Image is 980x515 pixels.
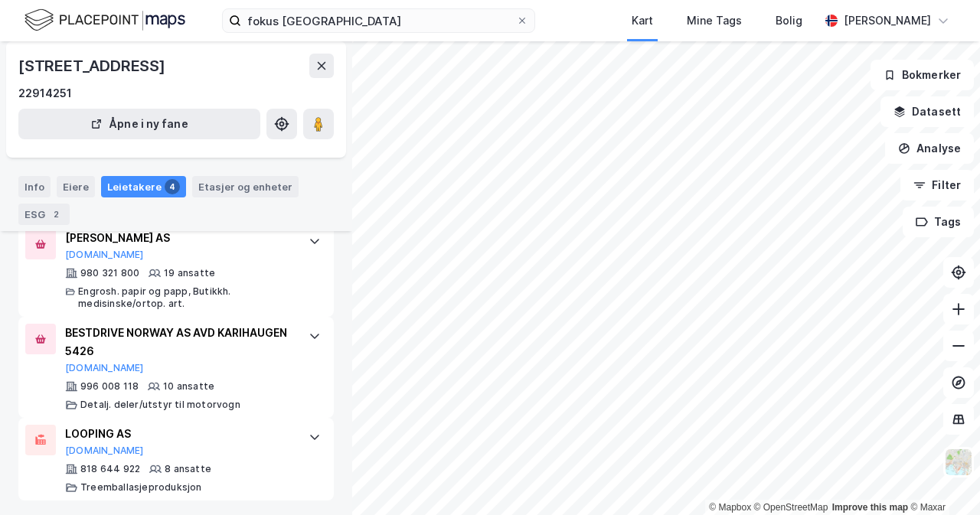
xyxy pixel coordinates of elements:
[65,425,293,443] div: LOOPING AS
[900,170,974,200] button: Filter
[65,445,144,457] button: [DOMAIN_NAME]
[754,502,828,513] a: OpenStreetMap
[80,267,139,279] div: 980 321 800
[18,109,260,139] button: Åpne i ny fane
[832,502,908,513] a: Improve this map
[880,96,974,127] button: Datasett
[80,380,139,393] div: 996 008 118
[65,324,293,360] div: BESTDRIVE NORWAY AS AVD KARIHAUGEN 5426
[65,362,144,374] button: [DOMAIN_NAME]
[80,481,202,494] div: Treemballasjeproduksjon
[101,176,186,197] div: Leietakere
[18,54,168,78] div: [STREET_ADDRESS]
[18,176,51,197] div: Info
[80,463,140,475] div: 818 644 922
[57,176,95,197] div: Eiere
[632,11,653,30] div: Kart
[871,60,974,90] button: Bokmerker
[844,11,931,30] div: [PERSON_NAME]
[165,463,211,475] div: 8 ansatte
[48,207,64,222] div: 2
[164,267,215,279] div: 19 ansatte
[80,399,240,411] div: Detalj. deler/utstyr til motorvogn
[65,249,144,261] button: [DOMAIN_NAME]
[18,204,70,225] div: ESG
[903,207,974,237] button: Tags
[885,133,974,164] button: Analyse
[24,7,185,34] img: logo.f888ab2527a4732fd821a326f86c7f29.svg
[198,180,292,194] div: Etasjer og enheter
[165,179,180,194] div: 4
[709,502,751,513] a: Mapbox
[18,84,72,103] div: 22914251
[78,285,293,310] div: Engrosh. papir og papp, Butikkh. medisinske/ortop. art.
[65,229,293,247] div: [PERSON_NAME] AS
[241,9,516,32] input: Søk på adresse, matrikkel, gårdeiere, leietakere eller personer
[903,442,980,515] iframe: Chat Widget
[687,11,742,30] div: Mine Tags
[776,11,802,30] div: Bolig
[163,380,214,393] div: 10 ansatte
